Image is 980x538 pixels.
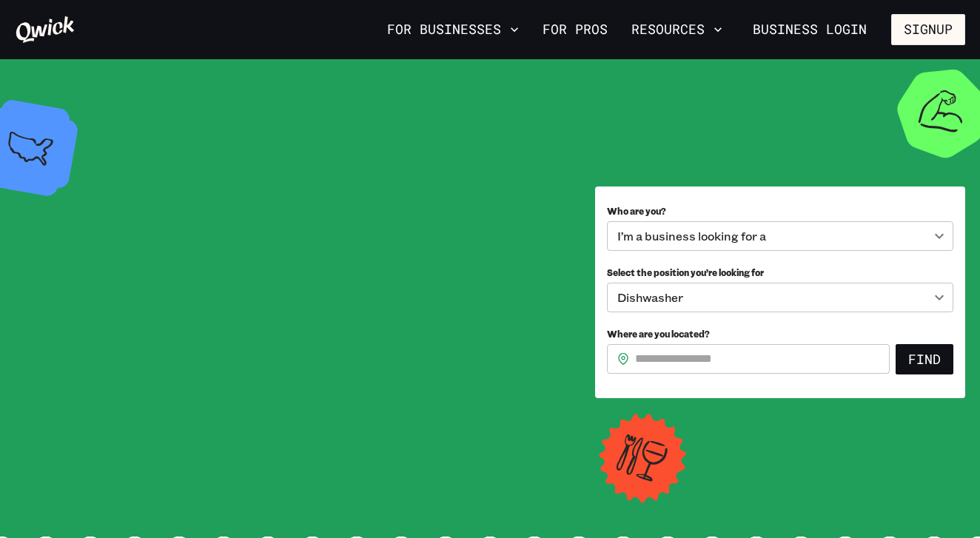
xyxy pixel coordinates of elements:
[891,14,965,45] button: Signup
[607,266,764,278] span: Select the position you’re looking for
[607,328,710,340] span: Where are you located?
[607,221,953,251] div: I’m a business looking for a
[537,17,614,42] a: For Pros
[896,344,953,375] button: Find
[740,14,879,45] a: Business Login
[607,205,666,217] span: Who are you?
[381,17,525,42] button: For Businesses
[625,17,728,42] button: Resources
[607,283,953,312] div: Dishwasher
